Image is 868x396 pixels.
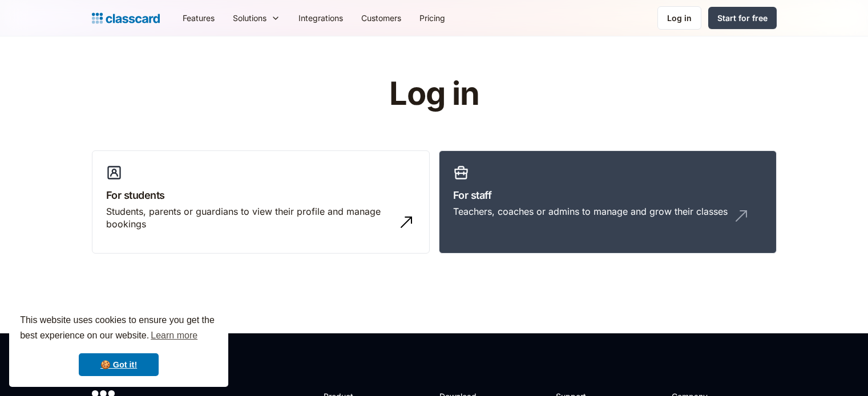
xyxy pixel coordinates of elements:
[453,205,728,218] div: Teachers, coaches or admins to manage and grow their classes
[708,7,777,29] a: Start for free
[106,205,393,231] div: Students, parents or guardians to view their profile and manage bookings
[352,5,410,31] a: Customers
[453,187,762,203] h3: For staff
[657,6,701,30] a: Log in
[233,12,267,24] div: Solutions
[106,187,415,203] h3: For students
[224,5,289,31] div: Solutions
[289,5,352,31] a: Integrations
[20,313,217,344] span: This website uses cookies to ensure you get the best experience on our website.
[149,327,199,344] a: learn more about cookies
[173,5,224,31] a: Features
[253,76,615,112] h1: Log in
[9,303,228,387] div: cookieconsent
[439,150,777,254] a: For staffTeachers, coaches or admins to manage and grow their classes
[717,12,768,24] div: Start for free
[410,5,454,31] a: Pricing
[92,10,160,26] a: home
[667,12,692,24] div: Log in
[92,150,430,254] a: For studentsStudents, parents or guardians to view their profile and manage bookings
[79,353,159,376] a: dismiss cookie message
